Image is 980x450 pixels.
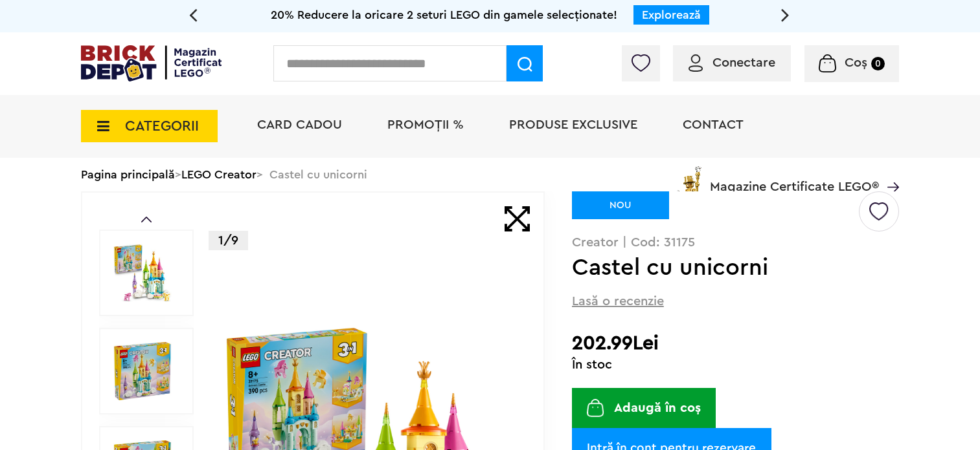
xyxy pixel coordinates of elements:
img: Castel cu unicorni [113,244,172,302]
div: În stoc [572,358,899,371]
div: NOU [572,191,669,219]
img: Castel cu unicorni [113,342,172,400]
a: Produse exclusive [509,118,637,131]
a: Conectare [689,56,775,69]
a: Magazine Certificate LEGO® [879,164,899,177]
p: Creator | Cod: 31175 [572,236,899,249]
span: Magazine Certificate LEGO® [710,164,879,193]
a: Contact [683,118,744,131]
a: PROMOȚII % [387,118,464,131]
a: Prev [141,217,152,222]
span: Lasă o recenzie [572,292,664,310]
span: Conectare [712,56,775,69]
a: Explorează [642,9,701,21]
span: Coș [845,56,867,69]
h2: 202.99Lei [572,332,899,355]
span: CATEGORII [125,119,199,133]
h1: Castel cu unicorni [572,256,857,279]
span: 20% Reducere la oricare 2 seturi LEGO din gamele selecționate! [271,9,617,21]
a: Card Cadou [257,118,342,131]
button: Adaugă în coș [572,388,716,428]
small: 0 [871,57,885,70]
p: 1/9 [209,231,248,250]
